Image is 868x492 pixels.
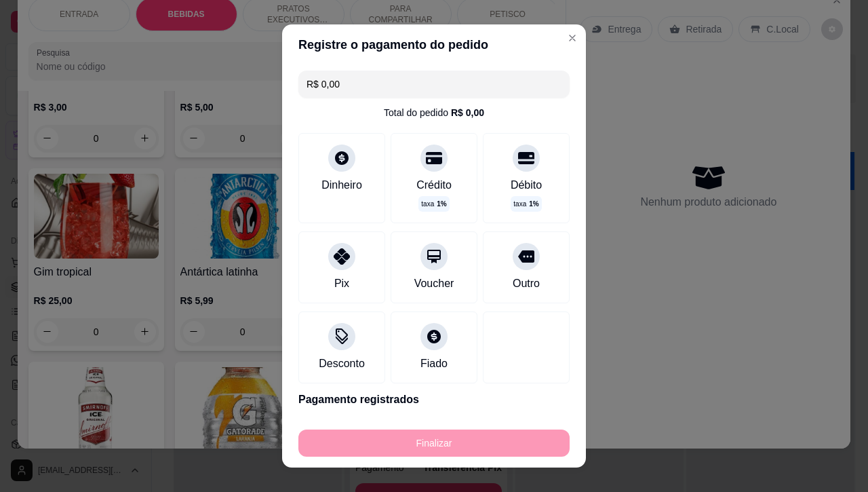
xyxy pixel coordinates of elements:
[511,177,542,193] div: Débito
[416,177,452,193] div: Crédito
[437,199,446,209] span: 1 %
[319,356,365,372] div: Desconto
[420,356,448,372] div: Fiado
[529,199,538,209] span: 1 %
[307,71,561,98] input: Ex.: hambúrguer de cordeiro
[414,276,454,292] div: Voucher
[451,106,484,119] div: R$ 0,00
[561,27,583,49] button: Close
[282,24,586,65] header: Registre o pagamento do pedido
[384,106,484,119] div: Total do pedido
[513,199,538,209] p: taxa
[334,276,349,292] div: Pix
[321,177,362,193] div: Dinheiro
[513,276,540,292] div: Outro
[298,392,570,408] p: Pagamento registrados
[421,199,446,209] p: taxa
